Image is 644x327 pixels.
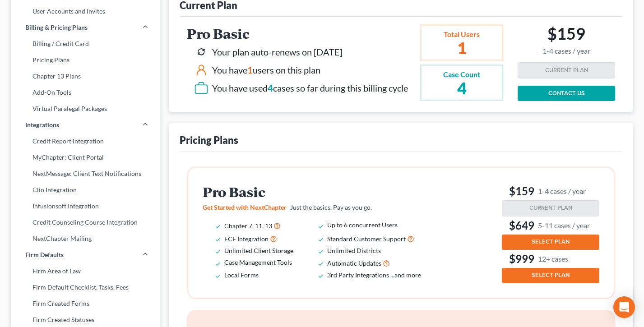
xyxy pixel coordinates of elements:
[11,133,160,149] a: Credit Report Integration
[502,218,599,233] h3: $649
[25,120,59,129] span: Integrations
[529,204,572,212] span: CURRENT PLAN
[25,250,64,259] span: Firm Defaults
[11,182,160,198] a: Clio Integration
[542,47,590,55] small: 1-4 cases / year
[224,258,292,266] span: Case Management Tools
[247,64,253,75] span: 1
[11,166,160,182] a: NextMessage: Client Text Notifications
[11,3,160,19] a: User Accounts and Invites
[502,184,599,198] h3: $159
[11,68,160,84] a: Chapter 13 Plans
[542,24,590,55] h2: $159
[502,235,599,250] button: SELECT PLAN
[502,252,599,266] h3: $999
[212,46,343,59] div: Your plan auto-renews on [DATE]
[390,271,421,279] span: ...and more
[443,80,480,96] h2: 4
[224,235,269,243] span: ECF Integration
[224,247,293,254] span: Unlimited Client Storage
[11,295,160,312] a: Firm Created Forms
[518,86,615,101] a: CONTACT US
[538,254,568,263] small: 12+ cases
[203,203,287,211] span: Get Started with NextChapter
[538,221,590,230] small: 5-11 cases / year
[327,247,381,254] span: Unlimited Districts
[538,186,586,196] small: 1-4 cases / year
[11,36,160,52] a: Billing / Credit Card
[212,64,320,77] div: You have users on this plan
[443,69,480,80] div: Case Count
[532,272,570,279] span: SELECT PLAN
[11,84,160,101] a: Add-On Tools
[11,230,160,247] a: NextChapter Mailing
[327,235,406,243] span: Standard Customer Support
[11,214,160,230] a: Credit Counseling Course Integration
[290,203,372,211] span: Just the basics. Pay as you go.
[327,259,381,267] span: Automatic Updates
[502,200,599,216] button: CURRENT PLAN
[268,83,273,93] span: 4
[11,263,160,279] a: Firm Area of Law
[224,222,272,230] span: Chapter 7, 11, 13
[11,101,160,117] a: Virtual Paralegal Packages
[327,271,389,279] span: 3rd Party Integrations
[187,26,408,41] h2: Pro Basic
[11,198,160,214] a: Infusionsoft Integration
[11,247,160,263] a: Firm Defaults
[203,184,434,199] h2: Pro Basic
[11,52,160,68] a: Pricing Plans
[180,134,238,147] div: Pricing Plans
[613,296,635,318] div: Open Intercom Messenger
[11,279,160,295] a: Firm Default Checklist, Tasks, Fees
[443,29,480,40] div: Total Users
[11,149,160,166] a: MyChapter: Client Portal
[518,62,615,78] button: CURRENT PLAN
[25,23,88,32] span: Billing & Pricing Plans
[11,117,160,133] a: Integrations
[11,19,160,36] a: Billing & Pricing Plans
[502,268,599,283] button: SELECT PLAN
[327,221,398,229] span: Up to 6 concurrent Users
[443,40,480,56] h2: 1
[532,238,570,245] span: SELECT PLAN
[224,271,259,279] span: Local Forms
[212,82,408,95] div: You have used cases so far during this billing cycle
